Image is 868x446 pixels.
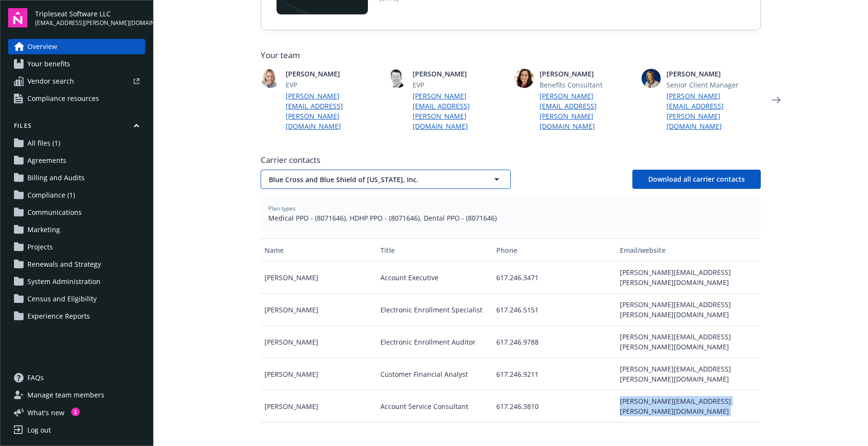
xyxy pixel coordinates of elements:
img: photo [515,69,534,88]
div: [PERSON_NAME] [261,326,377,358]
div: 1 [71,408,80,416]
span: Carrier contacts [261,154,761,166]
span: [PERSON_NAME] [413,69,507,79]
a: Experience Reports [8,309,145,324]
div: Electronic Enrollment Specialist [377,294,492,326]
span: Senior Client Manager [667,80,761,90]
div: Log out [27,422,51,438]
span: Projects [27,239,53,255]
button: Name [261,238,377,261]
span: Vendor search [27,74,74,89]
span: Tripleseat Software LLC [35,9,145,19]
div: Account Service Consultant [377,390,492,422]
span: Agreements [27,153,66,168]
span: Your benefits [27,56,70,72]
div: [PERSON_NAME][EMAIL_ADDRESS][PERSON_NAME][DOMAIN_NAME] [616,326,761,358]
span: [PERSON_NAME] [667,69,761,79]
div: [PERSON_NAME][EMAIL_ADDRESS][PERSON_NAME][DOMAIN_NAME] [616,261,761,294]
a: Renewals and Strategy [8,257,145,272]
button: What's new1 [8,408,80,418]
span: Renewals and Strategy [27,257,101,272]
a: Compliance (1) [8,187,145,203]
a: Your benefits [8,56,145,72]
button: Tripleseat Software LLC[EMAIL_ADDRESS][PERSON_NAME][DOMAIN_NAME] [35,8,145,27]
span: Census and Eligibility [27,291,97,307]
span: Manage team members [27,387,104,403]
button: Download all carrier contacts [632,170,761,189]
span: What ' s new [27,408,64,418]
a: Next [768,92,784,108]
div: Account Executive [377,261,492,294]
a: Agreements [8,153,145,168]
span: [PERSON_NAME] [286,69,380,79]
a: FAQs [8,370,145,385]
div: [PERSON_NAME] [261,261,377,294]
img: photo [642,69,661,88]
div: Title [380,245,489,255]
span: All files (1) [27,136,60,151]
div: 617.246.9211 [492,358,616,390]
div: Email/website [620,245,757,255]
button: Email/website [616,238,761,261]
a: [PERSON_NAME][EMAIL_ADDRESS][PERSON_NAME][DOMAIN_NAME] [413,91,507,131]
button: Title [377,238,492,261]
button: Files [8,122,145,134]
span: Download all carrier contacts [648,174,745,184]
div: Customer Financial Analyst [377,358,492,390]
img: photo [388,69,407,88]
a: Projects [8,239,145,255]
span: [EMAIL_ADDRESS][PERSON_NAME][DOMAIN_NAME] [35,19,145,27]
span: Overview [27,39,57,54]
button: Phone [492,238,616,261]
div: Name [264,245,373,255]
span: System Administration [27,274,101,289]
a: [PERSON_NAME][EMAIL_ADDRESS][PERSON_NAME][DOMAIN_NAME] [540,91,634,131]
div: 617.246.3810 [492,390,616,422]
a: Overview [8,39,145,54]
span: [PERSON_NAME] [540,69,634,79]
div: 617.246.9788 [492,326,616,358]
div: 617.246.5151 [492,294,616,326]
span: FAQs [27,370,44,385]
div: [PERSON_NAME][EMAIL_ADDRESS][PERSON_NAME][DOMAIN_NAME] [616,294,761,326]
div: Phone [496,245,612,255]
span: Compliance (1) [27,187,75,203]
span: Billing and Audits [27,170,85,186]
a: [PERSON_NAME][EMAIL_ADDRESS][PERSON_NAME][DOMAIN_NAME] [286,91,380,131]
img: photo [261,69,280,88]
a: System Administration [8,274,145,289]
div: Electronic Enrollment Auditor [377,326,492,358]
a: Communications [8,205,145,220]
a: Census and Eligibility [8,291,145,307]
span: Medical PPO - (8071646), HDHP PPO - (8071646), Dental PPO - (8071646) [268,213,753,223]
a: All files (1) [8,136,145,151]
img: navigator-logo.svg [8,8,27,27]
span: Your team [261,50,761,61]
div: [PERSON_NAME] [261,390,377,422]
span: EVP [413,80,507,90]
span: Marketing [27,222,60,237]
a: Vendor search [8,74,145,89]
button: Blue Cross and Blue Shield of [US_STATE], Inc. [261,170,511,189]
span: Benefits Consultant [540,80,634,90]
div: [PERSON_NAME] [261,294,377,326]
a: Manage team members [8,387,145,403]
span: Experience Reports [27,309,90,324]
a: Compliance resources [8,91,145,106]
span: Communications [27,205,82,220]
span: EVP [286,80,380,90]
span: Compliance resources [27,91,99,106]
a: Billing and Audits [8,170,145,186]
div: [PERSON_NAME][EMAIL_ADDRESS][PERSON_NAME][DOMAIN_NAME] [616,358,761,390]
div: 617.246.3471 [492,261,616,294]
a: [PERSON_NAME][EMAIL_ADDRESS][PERSON_NAME][DOMAIN_NAME] [667,91,761,131]
span: Blue Cross and Blue Shield of [US_STATE], Inc. [269,174,469,185]
a: Marketing [8,222,145,237]
span: Plan types [268,204,753,213]
div: [PERSON_NAME][EMAIL_ADDRESS][PERSON_NAME][DOMAIN_NAME] [616,390,761,422]
div: [PERSON_NAME] [261,358,377,390]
